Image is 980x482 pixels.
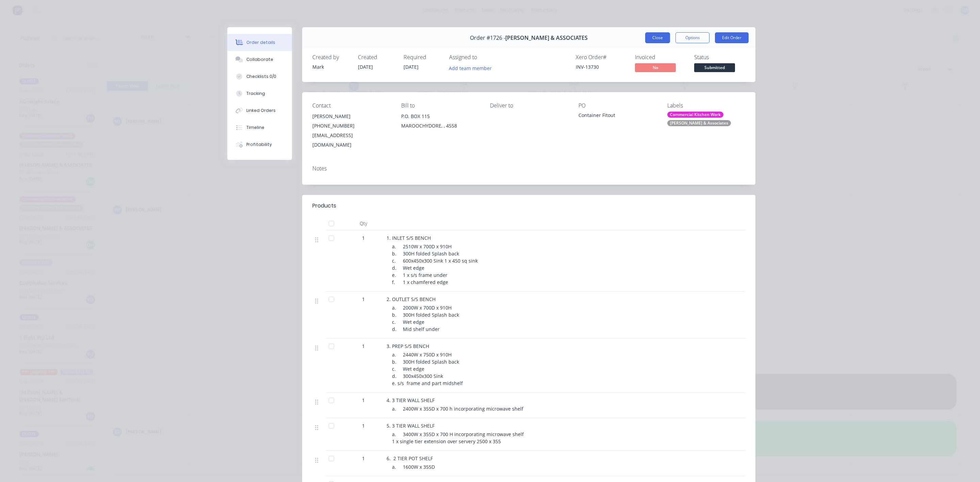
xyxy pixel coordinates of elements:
[362,422,365,429] span: 1
[392,351,463,386] span: a. 2440W x 750D x 910H b. 300H folded Splash back c. Wet edge d. 300x450x300 Sink e. s/s frame an...
[227,136,292,153] button: Profitability
[246,39,275,46] div: Order details
[387,235,431,241] span: 1. INLET S/S BENCH
[392,464,435,470] span: a. 1600W x 355D
[312,54,350,61] div: Created by
[312,202,336,210] div: Products
[362,397,365,404] span: 1
[667,102,745,109] div: Labels
[667,112,723,118] div: Commercial Kitchen Work
[490,102,568,109] div: Deliver to
[362,343,365,350] span: 1
[404,54,441,61] div: Required
[392,431,525,445] span: a. 3400W x 355D x 700 H incorporating microwave shelf 1 x single tier extension over servery 2500...
[362,296,365,303] span: 1
[387,397,435,403] span: 4. 3 TIER WALL SHELF
[312,165,745,172] div: Notes
[576,63,627,70] div: INV-13730
[675,32,709,43] button: Options
[470,35,505,41] span: Order #1726 -
[387,455,433,462] span: 6. 2 TIER POT SHELF
[343,217,384,230] div: Qty
[246,107,276,114] div: Linked Orders
[227,68,292,85] button: Checklists 0/0
[227,85,292,102] button: Tracking
[715,32,749,43] button: Edit Order
[667,120,731,126] div: [PERSON_NAME] & Associates
[445,63,495,72] button: Add team member
[449,63,495,72] button: Add team member
[246,142,272,148] div: Profitability
[387,343,429,349] span: 3. PREP S/S BENCH
[576,54,627,61] div: Xero Order #
[505,35,588,41] span: [PERSON_NAME] & ASSOCIATES
[312,63,350,70] div: Mark
[246,73,276,80] div: Checklists 0/0
[387,422,435,429] span: 5. 3 TIER WALL SHELF
[246,124,264,131] div: Timeline
[392,243,478,285] span: a. 2510W x 700D x 910H b. 300H folded Splash back c. 600x450x300 Sink 1 x 450 sq sink d. Wet edge...
[635,63,676,72] span: No
[635,54,686,61] div: Invoiced
[312,121,390,131] div: [PHONE_NUMBER]
[246,56,273,63] div: Collaborate
[694,54,745,61] div: Status
[401,121,479,131] div: MAROOCHYDORE, , 4558
[449,54,517,61] div: Assigned to
[227,102,292,119] button: Linked Orders
[694,63,735,73] button: Submitted
[362,234,365,242] span: 1
[227,119,292,136] button: Timeline
[392,304,459,332] span: a. 2000W x 700D x 910H b. 300H folded Splash back c. Wet edge d. Mid shelf under
[246,90,265,97] div: Tracking
[312,112,390,150] div: [PERSON_NAME][PHONE_NUMBER][EMAIL_ADDRESS][DOMAIN_NAME]
[401,102,479,109] div: Bill to
[358,54,395,61] div: Created
[392,405,523,412] span: a. 2400W x 355D x 700 h incorporating microwave shelf
[227,51,292,68] button: Collaborate
[312,112,390,121] div: [PERSON_NAME]
[387,296,436,302] span: 2. OUTLET S/S BENCH
[358,64,373,70] span: [DATE]
[227,34,292,51] button: Order details
[312,102,390,109] div: Contact
[645,32,670,43] button: Close
[694,63,735,72] span: Submitted
[578,102,656,109] div: PO
[578,112,656,121] div: Container Fitout
[401,112,479,133] div: P.O. BOX 115MAROOCHYDORE, , 4558
[362,455,365,462] span: 1
[312,131,390,150] div: [EMAIL_ADDRESS][DOMAIN_NAME]
[401,112,479,121] div: P.O. BOX 115
[404,64,419,70] span: [DATE]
